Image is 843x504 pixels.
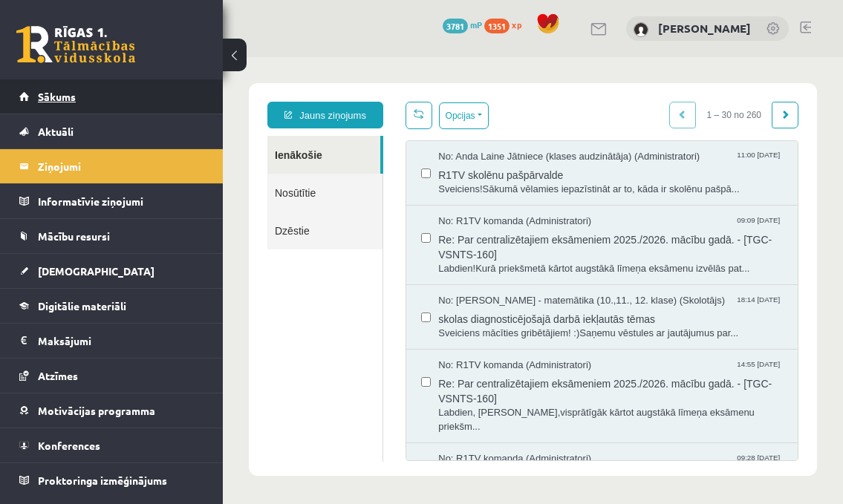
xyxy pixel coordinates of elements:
span: Sveiciens!Sākumā vēlamies iepazīstināt ar to, kāda ir skolēnu pašpā... [215,125,560,140]
a: Motivācijas programma [19,393,204,428]
span: 3781 [443,19,468,33]
button: Opcijas [216,45,266,72]
span: No: R1TV komanda (Administratori) [215,395,368,409]
a: No: [PERSON_NAME] - matemātika (10.,11., 12. klase) (Skolotājs) 18:14 [DATE] skolas diagnosticējo... [215,237,560,283]
span: 1 – 30 no 260 [473,45,550,71]
a: 1351 xp [484,19,529,30]
img: Amanda Lorberga [634,22,648,37]
legend: Maksājumi [38,324,204,358]
a: Aktuāli [19,114,204,148]
a: Nosūtītie [45,117,160,154]
a: No: R1TV komanda (Administratori) 09:09 [DATE] Re: Par centralizētajiem eksāmeniem 2025./2026. mā... [215,157,560,218]
legend: Ziņojumi [38,149,204,183]
legend: Informatīvie ziņojumi [38,184,204,218]
span: 1351 [484,19,510,33]
span: Digitālie materiāli [38,299,126,312]
span: No: Anda Laine Jātniece (klases audzinātāja) (Administratori) [215,93,477,107]
a: No: R1TV komanda (Administratori) 14:55 [DATE] Re: Par centralizētajiem eksāmeniem 2025./2026. mā... [215,301,560,376]
span: Sveiciens mācīties gribētājiem! :)Saņemu vēstules ar jautājumus par... [215,269,560,284]
a: Mācību resursi [19,219,204,253]
span: 09:09 [DATE] [514,157,560,168]
span: Atzīmes [38,369,78,382]
a: [PERSON_NAME] [658,21,751,36]
span: No: [PERSON_NAME] - matemātika (10.,11., 12. klase) (Skolotājs) [215,237,502,251]
span: skolas diagnosticējošajā darbā iekļautās tēmas [215,251,560,269]
a: Informatīvie ziņojumi [19,184,204,218]
span: 11:00 [DATE] [514,93,560,104]
a: No: Anda Laine Jātniece (klases audzinātāja) (Administratori) 11:00 [DATE] R1TV skolēnu pašpārval... [215,93,560,139]
a: Atzīmes [19,359,204,393]
span: Proktoringa izmēģinājums [38,474,167,487]
a: Jauns ziņojums [45,45,160,71]
span: R1TV skolēnu pašpārvalde [215,107,560,125]
a: Proktoringa izmēģinājums [19,463,204,497]
a: No: R1TV komanda (Administratori) 09:28 [DATE] [215,395,560,456]
span: Mācību resursi [38,229,110,243]
span: Motivācijas programma [38,404,155,417]
span: Labdien, [PERSON_NAME],visprātīgāk kārtot augstākā līmeņa eksāmenu priekšm... [215,349,560,376]
span: Konferences [38,439,100,452]
a: Ienākošie [45,79,157,117]
a: Maksājumi [19,324,204,358]
span: 14:55 [DATE] [514,301,560,312]
a: Dzēstie [45,154,160,192]
span: Aktuāli [38,125,74,138]
span: 18:14 [DATE] [514,237,560,248]
a: Rīgas 1. Tālmācības vidusskola [16,26,135,63]
span: Labdien!Kurā priekšmetā kārtot augstākā līmeņa eksāmenu izvēlās pat... [215,205,560,219]
span: Sākums [38,90,76,103]
span: No: R1TV komanda (Administratori) [215,301,368,315]
span: No: R1TV komanda (Administratori) [215,157,368,171]
a: 3781 mP [443,19,482,30]
span: Re: Par centralizētajiem eksāmeniem 2025./2026. mācību gadā. - [TGC-VSNTS-160] [215,171,560,205]
span: xp [512,19,521,30]
span: mP [470,19,482,30]
a: Ziņojumi [19,149,204,183]
a: [DEMOGRAPHIC_DATA] [19,254,204,288]
a: Digitālie materiāli [19,289,204,323]
span: 09:28 [DATE] [514,395,560,406]
span: Re: Par centralizētajiem eksāmeniem 2025./2026. mācību gadā. - [TGC-VSNTS-160] [215,315,560,349]
span: [DEMOGRAPHIC_DATA] [38,264,154,278]
a: Konferences [19,428,204,462]
a: Sākums [19,79,204,114]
